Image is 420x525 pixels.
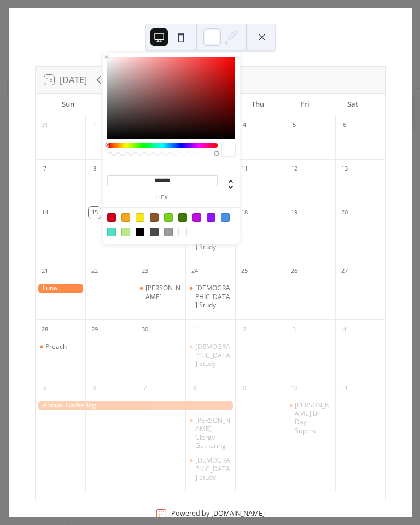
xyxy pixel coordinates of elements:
a: [DOMAIN_NAME] [211,509,265,518]
div: Powered by [171,509,265,518]
div: #50E3C2 [107,227,116,236]
div: #D0021B [107,213,116,222]
div: 19 [288,207,300,219]
div: 23 [139,265,151,277]
div: #F5A623 [121,213,130,222]
div: 28 [39,323,51,335]
div: 4 [238,119,250,131]
div: #8B572A [150,213,159,222]
div: Fri [282,94,329,115]
div: [DEMOGRAPHIC_DATA] Study [195,342,231,368]
div: 21 [39,265,51,277]
div: #000000 [136,227,144,236]
div: #7ED321 [164,213,173,222]
div: 3 [288,323,300,335]
div: Preach [45,342,67,351]
div: 26 [288,265,300,277]
div: #9013FE [207,213,215,222]
div: 4 [339,323,351,335]
div: Sun [44,94,92,115]
div: 29 [89,323,101,335]
div: #F8E71C [136,213,144,222]
div: #9B9B9B [164,227,173,236]
div: 8 [189,382,201,394]
div: #417505 [178,213,187,222]
label: hex [107,195,218,201]
div: #4A4A4A [150,227,159,236]
div: 11 [339,382,351,394]
div: [PERSON_NAME] B-Day Suprise [295,401,330,435]
div: 30 [139,323,151,335]
div: Mon [92,94,139,115]
div: Luna Birthday [36,284,85,293]
div: 8 [89,163,101,175]
div: 11 [238,163,250,175]
div: Kyle Martin B-Day Suprise [285,401,335,435]
div: [PERSON_NAME] [145,284,181,301]
div: 1 [89,119,101,131]
div: [PERSON_NAME] Clergy Gathering [195,416,231,450]
div: Justin [136,284,185,301]
div: 24 [189,265,201,277]
div: #FFFFFF [178,227,187,236]
div: [DEMOGRAPHIC_DATA] Study [195,284,231,310]
div: Bible Study [185,456,235,482]
div: Preach [36,342,85,351]
div: 31 [39,119,51,131]
div: Thu [234,94,282,115]
div: #4A90E2 [221,213,230,222]
div: #BD10E0 [192,213,201,222]
div: 5 [39,382,51,394]
div: Bible Study [185,284,235,310]
div: 13 [339,163,351,175]
div: 1 [189,323,201,335]
div: 20 [339,207,351,219]
div: 2 [238,323,250,335]
div: 7 [39,163,51,175]
div: 22 [89,265,101,277]
div: Bible Study [185,342,235,368]
div: Bloomer Clergy Gathering [185,416,235,450]
div: 10 [288,382,300,394]
div: 14 [39,207,51,219]
div: 5 [288,119,300,131]
div: 7 [139,382,151,394]
div: #B8E986 [121,227,130,236]
div: 15 [89,207,101,219]
div: 27 [339,265,351,277]
div: 9 [238,382,250,394]
div: 6 [89,382,101,394]
div: 6 [339,119,351,131]
div: Sat [329,94,376,115]
div: [DEMOGRAPHIC_DATA] Study [195,456,231,482]
div: 25 [238,265,250,277]
div: 12 [288,163,300,175]
div: 18 [238,207,250,219]
div: Annual Gathering [36,401,235,410]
